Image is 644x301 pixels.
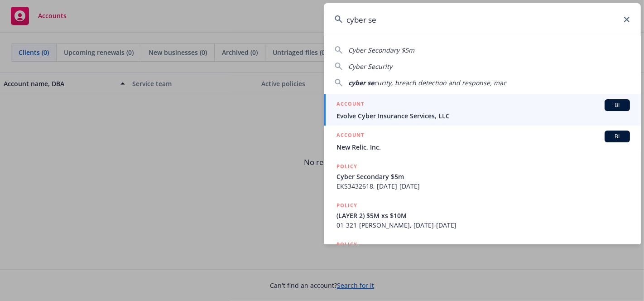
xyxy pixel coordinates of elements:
span: Cyber Secondary $5m [348,46,414,54]
a: POLICYCyber Secondary $5mEKS3432618, [DATE]-[DATE] [324,157,641,196]
input: Search... [324,3,641,36]
span: BI [608,132,626,141]
span: curity, breach detection and response, mac [374,78,506,87]
span: cyber se [348,78,374,87]
h5: ACCOUNT [336,131,364,141]
span: EKS3432618, [DATE]-[DATE] [336,181,630,191]
span: Evolve Cyber Insurance Services, LLC [336,111,630,121]
a: ACCOUNTBIEvolve Cyber Insurance Services, LLC [324,94,641,126]
a: ACCOUNTBINew Relic, Inc. [324,126,641,157]
h5: ACCOUNT [336,99,364,110]
span: (LAYER 2) $5M xs $10M [336,211,630,220]
span: New Relic, Inc. [336,142,630,152]
a: POLICY(LAYER 2) $5M xs $10M01-321-[PERSON_NAME], [DATE]-[DATE] [324,196,641,235]
h5: POLICY [336,162,357,171]
span: BI [608,101,626,109]
span: Cyber Security [348,62,392,71]
span: 01-321-[PERSON_NAME], [DATE]-[DATE] [336,220,630,230]
h5: POLICY [336,240,357,249]
a: POLICY [324,235,641,274]
h5: POLICY [336,201,357,210]
span: Cyber Secondary $5m [336,172,630,181]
